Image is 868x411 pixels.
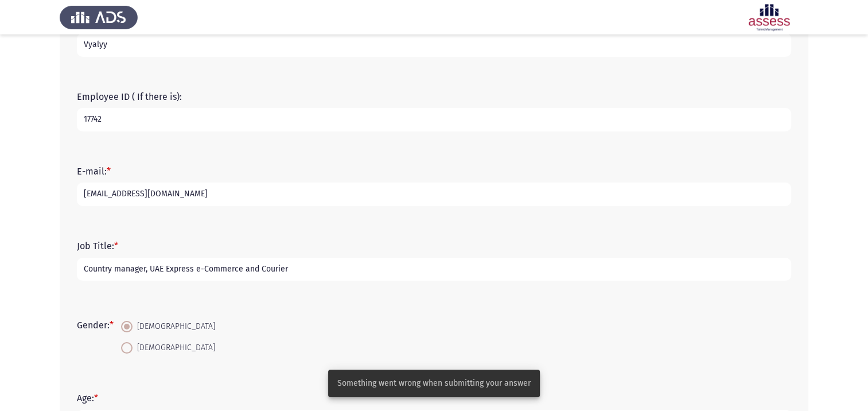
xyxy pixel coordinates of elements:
[77,241,118,251] label: Job Title:
[77,320,114,331] label: Gender:
[77,166,111,177] label: E-mail:
[133,320,215,334] span: [DEMOGRAPHIC_DATA]
[133,341,215,355] span: [DEMOGRAPHIC_DATA]
[77,33,791,57] input: add answer text
[730,1,808,33] img: Assessment logo of Potentiality Assessment R2 (EN/AR)
[77,91,182,102] label: Employee ID ( If there is):
[77,258,791,281] input: add answer text
[337,378,531,389] span: Something went wrong when submitting your answer
[77,183,791,206] input: add answer text
[77,108,791,131] input: add answer text
[77,393,98,404] label: Age:
[60,1,138,33] img: Assess Talent Management logo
